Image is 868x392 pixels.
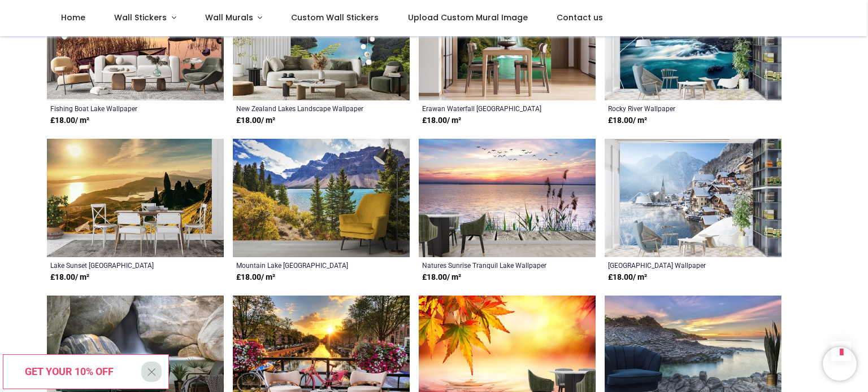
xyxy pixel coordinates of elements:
[608,104,744,113] a: Rocky River Wallpaper
[291,12,379,23] span: Custom Wall Stickers
[823,347,857,381] iframe: Brevo live chat
[422,272,461,283] strong: £ 18.00 / m²
[422,115,461,126] strong: £ 18.00 / m²
[557,12,603,23] span: Contact us
[236,261,372,270] a: Mountain Lake [GEOGRAPHIC_DATA] Landscape Wallpaper
[50,272,89,283] strong: £ 18.00 / m²
[114,12,167,23] span: Wall Stickers
[236,272,275,283] strong: £ 18.00 / m²
[236,104,372,113] a: New Zealand Lakes Landscape Wallpaper
[50,261,186,270] a: Lake Sunset [GEOGRAPHIC_DATA] Landscape Wallpaper
[608,261,744,270] a: [GEOGRAPHIC_DATA] Wallpaper
[47,139,224,257] img: Lake Sunset Scotland Landscape Wall Mural Wallpaper
[608,115,647,126] strong: £ 18.00 / m²
[205,12,253,23] span: Wall Murals
[419,139,596,257] img: Natures Sunrise Tranquil Lake Wall Mural Wallpaper
[50,115,89,126] strong: £ 18.00 / m²
[408,12,528,23] span: Upload Custom Mural Image
[50,104,186,113] a: Fishing Boat Lake Wallpaper
[605,139,782,257] img: White Winter Village Mountain Lake Wall Mural Wallpaper
[608,272,647,283] strong: £ 18.00 / m²
[422,261,558,270] a: Natures Sunrise Tranquil Lake Wallpaper
[236,115,275,126] strong: £ 18.00 / m²
[61,12,85,23] span: Home
[422,104,558,113] a: Erawan Waterfall [GEOGRAPHIC_DATA] Wallpaper
[233,139,410,257] img: Mountain Lake Canada Landscape Wall Mural Wallpaper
